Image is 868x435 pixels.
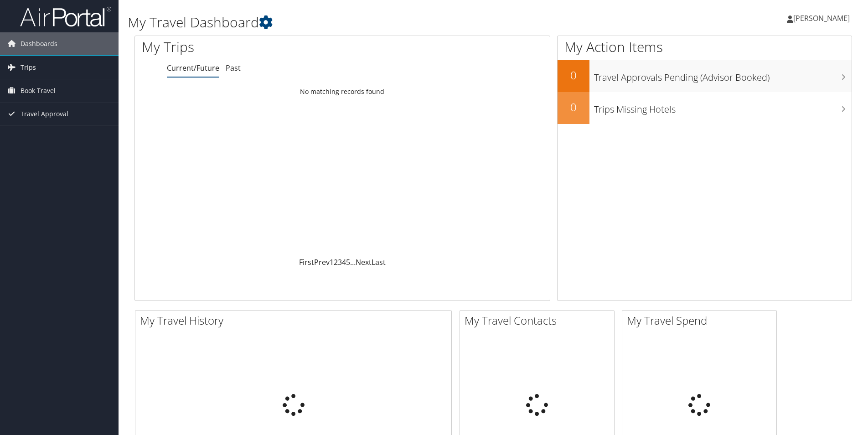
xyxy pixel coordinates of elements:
[140,313,451,328] h2: My Travel History
[135,83,550,100] td: No matching records found
[558,99,589,115] h2: 0
[314,257,330,267] a: Prev
[21,79,56,102] span: Book Travel
[346,257,350,267] a: 5
[128,13,615,32] h1: My Travel Dashboard
[299,257,314,267] a: First
[20,6,111,27] img: airportal-logo.png
[338,257,342,267] a: 3
[142,37,370,57] h1: My Trips
[594,67,852,84] h3: Travel Approvals Pending (Advisor Booked)
[558,92,852,124] a: 0Trips Missing Hotels
[558,67,589,83] h2: 0
[330,257,334,267] a: 1
[342,257,346,267] a: 4
[594,98,852,116] h3: Trips Missing Hotels
[167,63,219,73] a: Current/Future
[21,32,57,55] span: Dashboards
[21,56,36,79] span: Trips
[627,313,776,328] h2: My Travel Spend
[787,5,859,32] a: [PERSON_NAME]
[558,60,852,92] a: 0Travel Approvals Pending (Advisor Booked)
[226,63,241,73] a: Past
[793,13,850,23] span: [PERSON_NAME]
[372,257,386,267] a: Last
[465,313,614,328] h2: My Travel Contacts
[21,103,68,125] span: Travel Approval
[350,257,356,267] span: …
[356,257,372,267] a: Next
[558,37,852,57] h1: My Action Items
[334,257,338,267] a: 2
